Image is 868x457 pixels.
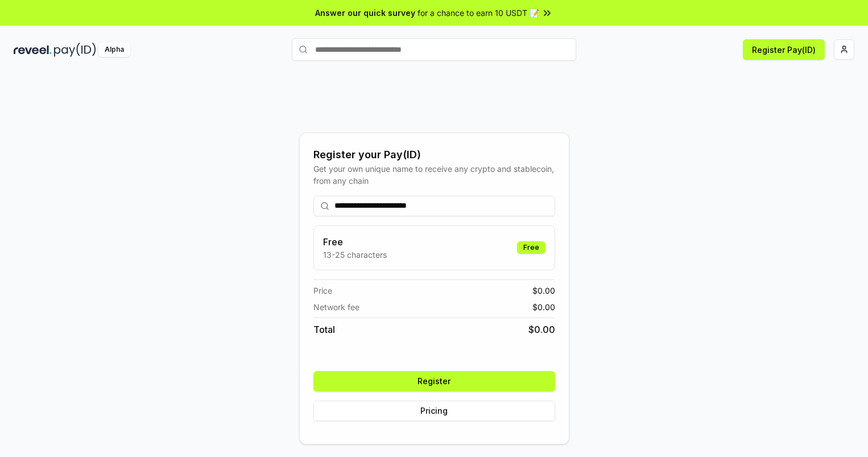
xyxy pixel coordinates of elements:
[313,147,555,163] div: Register your Pay(ID)
[517,241,545,254] div: Free
[323,235,387,249] h3: Free
[313,163,555,187] div: Get your own unique name to receive any crypto and stablecoin, from any chain
[315,7,415,19] span: Answer our quick survey
[313,301,359,313] span: Network fee
[532,285,555,297] span: $ 0.00
[313,285,332,297] span: Price
[313,371,555,392] button: Register
[532,301,555,313] span: $ 0.00
[418,7,539,19] span: for a chance to earn 10 USDT 📝
[313,323,335,336] span: Total
[528,323,555,336] span: $ 0.00
[54,43,96,57] img: pay_id
[14,43,52,57] img: reveel_dark
[313,401,555,421] button: Pricing
[323,249,387,261] p: 13-25 characters
[98,43,130,57] div: Alpha
[743,39,825,60] button: Register Pay(ID)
